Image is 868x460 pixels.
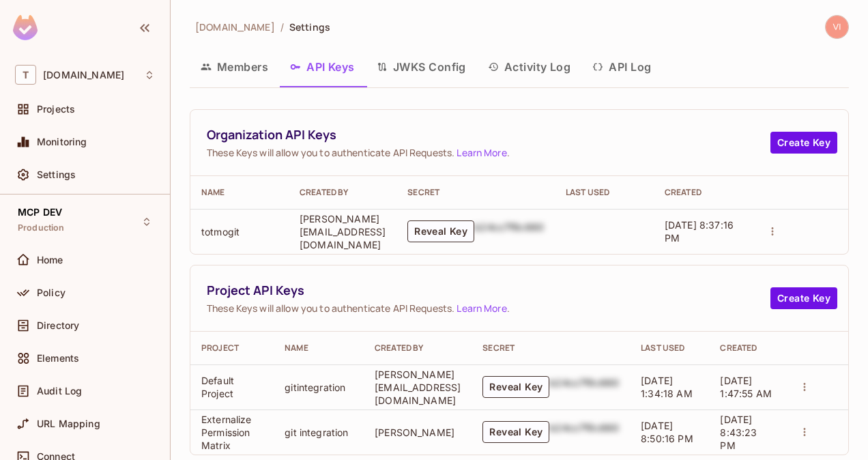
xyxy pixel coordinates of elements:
[279,50,366,84] button: API Keys
[37,287,66,298] span: Policy
[665,219,734,244] span: [DATE] 8:37:16 PM
[549,421,619,443] div: b24cc7f8c660
[641,375,693,399] span: [DATE] 1:34:18 AM
[581,50,662,84] button: API Log
[207,126,770,143] span: Organization API Keys
[826,16,848,38] img: vijay.chirivolu1@t-mobile.com
[364,409,472,455] td: [PERSON_NAME]
[274,364,364,409] td: gitintegration
[375,343,461,354] div: Created By
[37,320,79,331] span: Directory
[37,169,76,180] span: Settings
[720,375,772,399] span: [DATE] 1:47:55 AM
[763,222,782,241] button: actions
[285,343,353,354] div: Name
[274,409,364,455] td: git integration
[482,376,549,398] button: Reveal Key
[37,136,87,147] span: Monitoring
[201,343,263,354] div: Project
[201,187,278,198] div: Name
[366,50,477,84] button: JWKS Config
[15,65,36,85] span: T
[207,282,770,299] span: Project API Keys
[37,386,82,397] span: Audit Log
[207,146,770,159] span: These Keys will allow you to authenticate API Requests. .
[190,364,274,409] td: Default Project
[477,50,582,84] button: Activity Log
[280,20,284,33] li: /
[482,421,549,443] button: Reveal Key
[457,302,506,315] a: Learn More
[43,70,124,81] span: Workspace: t-mobile.com
[720,343,773,354] div: Created
[641,343,698,354] div: Last Used
[407,220,474,242] button: Reveal Key
[300,187,386,198] div: Created By
[190,50,279,84] button: Members
[37,418,100,429] span: URL Mapping
[770,287,837,309] button: Create Key
[457,146,506,159] a: Learn More
[195,20,275,33] span: [DOMAIN_NAME]
[407,187,544,198] div: Secret
[289,20,330,33] span: Settings
[190,409,274,455] td: Externalize Permission Matrix
[720,414,757,451] span: [DATE] 8:43:23 PM
[641,420,693,444] span: [DATE] 8:50:16 PM
[770,132,837,154] button: Create Key
[474,220,544,242] div: b24cc7f8c660
[207,302,770,315] span: These Keys will allow you to authenticate API Requests. .
[549,376,619,398] div: b24cc7f8c660
[18,207,62,218] span: MCP DEV
[665,187,741,198] div: Created
[289,209,396,254] td: [PERSON_NAME][EMAIL_ADDRESS][DOMAIN_NAME]
[37,255,63,265] span: Home
[364,364,472,409] td: [PERSON_NAME][EMAIL_ADDRESS][DOMAIN_NAME]
[795,377,814,397] button: actions
[13,15,38,40] img: SReyMgAAAABJRU5ErkJggg==
[190,209,289,254] td: totmogit
[37,353,79,364] span: Elements
[37,104,75,115] span: Projects
[18,222,65,233] span: Production
[566,187,643,198] div: Last Used
[795,422,814,442] button: actions
[482,343,619,354] div: Secret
